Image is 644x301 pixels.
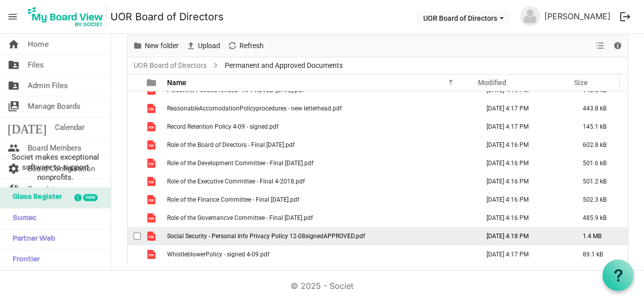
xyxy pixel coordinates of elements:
span: Files [28,55,44,75]
td: August 31, 2021 4:16 PM column header Modified [476,154,572,172]
div: Details [609,35,626,57]
span: Permanent and Approved Documents [223,59,345,72]
span: Role of the Board of Directors - Final [DATE].pdf [167,141,295,148]
span: folder_shared [8,55,20,75]
div: new [83,194,98,201]
td: Role of the Governancve Committee - Final 10-26-17.pdf is template cell column header Name [164,209,476,227]
td: 1.4 MB is template cell column header Size [572,227,628,245]
td: checkbox [128,209,141,227]
span: Frontier [8,250,40,270]
span: Role of the Finance Committee - Final [DATE].pdf [167,196,299,203]
span: Board Members [28,138,82,158]
button: View dropdownbutton [594,40,606,52]
span: Admin Files [28,76,68,96]
td: August 31, 2021 4:16 PM column header Modified [476,191,572,209]
a: UOR Board of Directors [132,59,209,72]
span: Societ makes exceptional software to support nonprofits. [5,152,106,182]
td: checkbox [128,99,141,118]
span: Manage Boards [28,96,80,117]
td: 443.8 kB is template cell column header Size [572,99,628,118]
div: View [592,35,609,57]
span: Size [574,79,588,87]
td: 502.3 kB is template cell column header Size [572,191,628,209]
td: August 31, 2021 4:17 PM column header Modified [476,99,572,118]
span: people [8,138,20,158]
a: My Board View Logo [25,4,110,29]
td: 501.6 kB is template cell column header Size [572,154,628,172]
span: New folder [144,40,180,52]
td: August 31, 2021 4:17 PM column header Modified [476,118,572,136]
td: checkbox [128,136,141,154]
span: Record Retention Policy 4-09 - signed.pdf [167,123,278,130]
span: WhistleblowerPolicy - signed 4-09.pdf [167,251,269,258]
span: folder_shared [8,76,20,96]
td: is template cell column header type [141,245,164,264]
td: is template cell column header type [141,99,164,118]
span: Personnel Policies revised - APPROVED [DATE].pdf [167,87,304,94]
span: Calendar [55,117,85,137]
span: Upload [197,40,221,52]
span: switch_account [8,96,20,117]
span: Name [167,79,186,87]
td: checkbox [128,154,141,172]
td: 145.1 kB is template cell column header Size [572,118,628,136]
span: Role of the Governancve Committee - Final [DATE].pdf [167,214,313,221]
button: Upload [184,40,222,52]
div: Refresh [224,35,267,57]
td: Role of the Executive Committee - Final 4-2018.pdf is template cell column header Name [164,172,476,191]
span: Sumac [8,208,36,229]
td: August 31, 2021 4:16 PM column header Modified [476,136,572,154]
span: Partner Web [8,229,55,249]
td: checkbox [128,245,141,264]
td: is template cell column header type [141,154,164,172]
span: menu [3,7,22,26]
span: home [8,34,20,54]
span: Modified [478,79,506,87]
td: August 31, 2021 4:18 PM column header Modified [476,227,572,245]
span: Role of the Development Committee - Final [DATE].pdf [167,160,313,167]
td: ReasonableAccomodationPolicyprocedures - new letterhead.pdf is template cell column header Name [164,99,476,118]
td: is template cell column header type [141,136,164,154]
td: August 31, 2021 4:17 PM column header Modified [476,245,572,264]
td: August 31, 2021 4:16 PM column header Modified [476,172,572,191]
a: [PERSON_NAME] [540,6,615,26]
td: is template cell column header type [141,191,164,209]
button: New folder [131,40,181,52]
div: New folder [129,35,182,57]
td: 602.8 kB is template cell column header Size [572,136,628,154]
button: logout [615,6,636,27]
td: is template cell column header type [141,227,164,245]
span: [DATE] [8,117,47,137]
span: Refresh [238,40,265,52]
td: August 31, 2021 4:16 PM column header Modified [476,209,572,227]
td: checkbox [128,172,141,191]
div: Upload [182,35,224,57]
td: checkbox [128,118,141,136]
td: Role of the Finance Committee - Final 10-26-17.pdf is template cell column header Name [164,191,476,209]
td: Role of the Board of Directors - Final 10-26-17.pdf is template cell column header Name [164,136,476,154]
td: Role of the Development Committee - Final 10-26-17.pdf is template cell column header Name [164,154,476,172]
td: 501.2 kB is template cell column header Size [572,172,628,191]
span: Role of the Executive Committee - Final 4-2018.pdf [167,178,305,185]
button: UOR Board of Directors dropdownbutton [417,11,510,25]
td: is template cell column header type [141,209,164,227]
td: 485.9 kB is template cell column header Size [572,209,628,227]
span: ReasonableAccomodationPolicyprocedures - new letterhead.pdf [167,105,342,112]
span: Glass Register [8,187,62,208]
td: 89.1 kB is template cell column header Size [572,245,628,264]
td: checkbox [128,227,141,245]
img: no-profile-picture.svg [520,6,540,26]
button: Refresh [226,40,266,52]
span: Social Security - Personal Info Privacy Policy 12-08signedAPPROVED.pdf [167,233,365,240]
img: My Board View Logo [25,4,106,29]
button: Details [611,40,625,52]
td: checkbox [128,191,141,209]
td: is template cell column header type [141,172,164,191]
td: Social Security - Personal Info Privacy Policy 12-08signedAPPROVED.pdf is template cell column he... [164,227,476,245]
span: Home [28,34,49,54]
a: © 2025 - Societ [291,281,353,291]
td: is template cell column header type [141,118,164,136]
a: UOR Board of Directors [110,7,224,27]
td: Record Retention Policy 4-09 - signed.pdf is template cell column header Name [164,118,476,136]
td: WhistleblowerPolicy - signed 4-09.pdf is template cell column header Name [164,245,476,264]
